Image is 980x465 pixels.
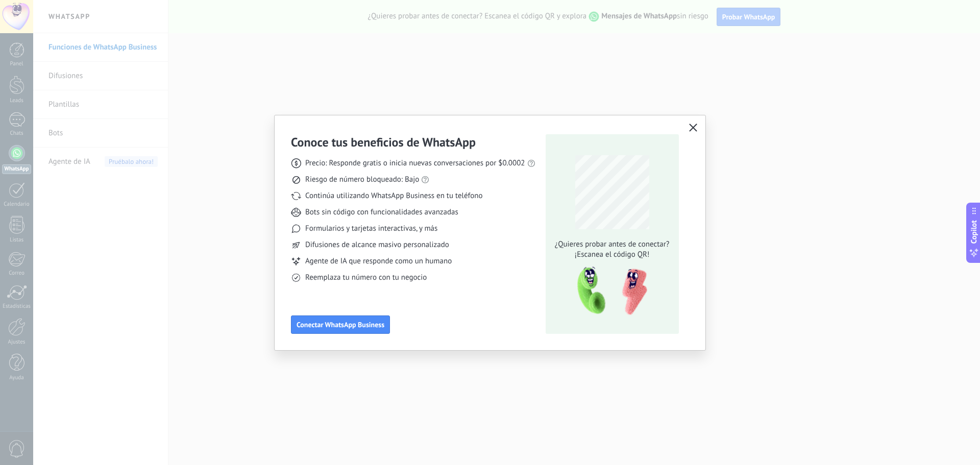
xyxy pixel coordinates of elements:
[969,220,979,243] span: Copilot
[297,321,384,328] span: Conectar WhatsApp Business
[305,240,449,250] span: Difusiones de alcance masivo personalizado
[305,273,427,283] span: Reemplaza tu número con tu negocio
[552,239,672,250] span: ¿Quieres probar antes de conectar?
[291,315,390,334] button: Conectar WhatsApp Business
[291,134,476,150] h3: Conoce tus beneficios de WhatsApp
[305,191,482,201] span: Continúa utilizando WhatsApp Business en tu teléfono
[569,264,649,319] img: qr-pic-1x.png
[552,250,672,260] span: ¡Escanea el código QR!
[305,224,437,234] span: Formularios y tarjetas interactivas, y más
[305,207,458,217] span: Bots sin código con funcionalidades avanzadas
[305,175,419,185] span: Riesgo de número bloqueado: Bajo
[305,256,452,266] span: Agente de IA que responde como un humano
[305,158,525,168] span: Precio: Responde gratis o inicia nuevas conversaciones por $0.0002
